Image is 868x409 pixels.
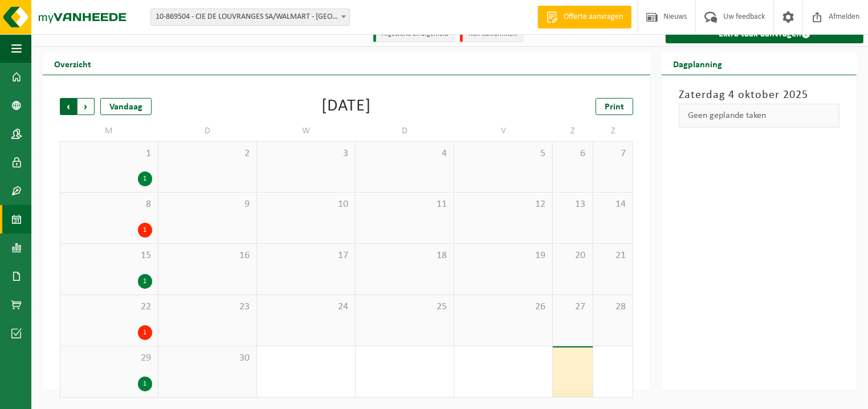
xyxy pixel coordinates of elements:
[66,148,152,160] span: 1
[454,121,553,141] td: V
[679,104,840,128] div: Geen geplande taken
[559,301,586,313] span: 27
[164,250,251,262] span: 16
[596,98,633,115] a: Print
[78,98,95,115] span: Volgende
[60,98,77,115] span: Vorige
[679,87,840,104] h3: Zaterdag 4 oktober 2025
[460,301,547,313] span: 26
[361,148,448,160] span: 4
[158,121,257,141] td: D
[150,9,350,26] span: 10-869504 - CIE DE LOUVRANGES SA/WALMART - AALST
[460,148,547,160] span: 5
[361,250,448,262] span: 18
[257,121,356,141] td: W
[599,301,627,313] span: 28
[151,9,349,25] span: 10-869504 - CIE DE LOUVRANGES SA/WALMART - AALST
[537,6,631,28] a: Offerte aanvragen
[263,148,349,160] span: 3
[263,301,349,313] span: 24
[138,171,152,186] div: 1
[559,198,586,211] span: 13
[138,377,152,391] div: 1
[561,11,626,23] span: Offerte aanvragen
[138,325,152,340] div: 1
[662,52,733,75] h2: Dagplanning
[66,352,152,365] span: 29
[361,198,448,211] span: 11
[66,301,152,313] span: 22
[263,250,349,262] span: 17
[164,198,251,211] span: 9
[599,198,627,211] span: 14
[66,250,152,262] span: 15
[361,301,448,313] span: 25
[460,198,547,211] span: 12
[138,223,152,238] div: 1
[164,148,251,160] span: 2
[553,121,593,141] td: Z
[60,121,158,141] td: M
[43,52,103,75] h2: Overzicht
[559,148,586,160] span: 6
[593,121,633,141] td: Z
[605,103,624,112] span: Print
[138,274,152,289] div: 1
[100,98,152,115] div: Vandaag
[164,352,251,365] span: 30
[164,301,251,313] span: 23
[460,250,547,262] span: 19
[599,148,627,160] span: 7
[599,250,627,262] span: 21
[356,121,454,141] td: D
[559,250,586,262] span: 20
[263,198,349,211] span: 10
[66,198,152,211] span: 8
[322,98,372,115] div: [DATE]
